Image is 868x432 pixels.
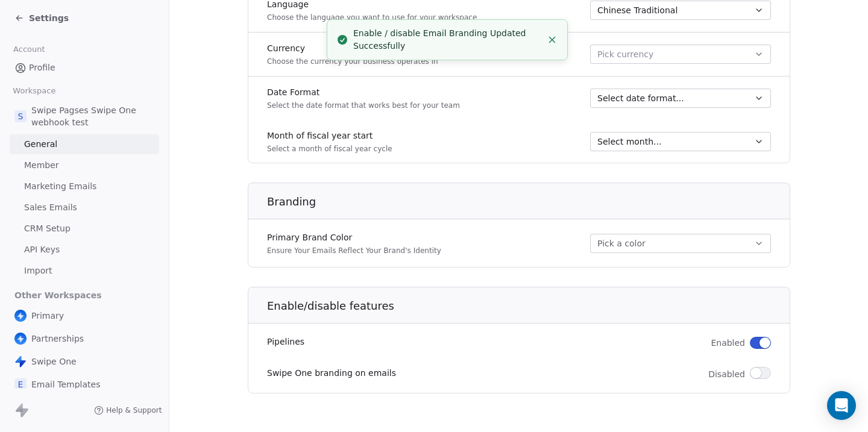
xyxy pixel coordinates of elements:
span: Select month... [597,136,661,148]
span: Settings [29,12,69,24]
span: S [14,110,27,122]
p: Select the date format that works best for your team [267,101,460,110]
a: Profile [10,58,159,78]
img: user_01J93QE9VH11XXZQZDP4TWZEES.jpg [14,333,27,345]
button: Close toast [544,32,560,48]
span: Primary [31,310,64,322]
span: Chinese Traditional [597,4,678,16]
span: Sales Emails [24,201,77,214]
span: Swipe One [31,355,77,368]
label: Swipe One branding on emails [267,367,396,379]
p: Choose the language you want to use for your workspace [267,13,477,22]
a: Settings [14,12,69,24]
div: Open Intercom Messenger [827,391,856,420]
span: Select date format... [597,92,684,104]
span: Marketing Emails [24,180,96,193]
h1: Enable/disable features [267,299,791,313]
span: Disabled [708,368,745,380]
label: Pipelines [267,336,304,348]
span: Partnerships [31,333,84,345]
p: Select a month of fiscal year cycle [267,144,392,154]
span: Account [8,40,50,58]
a: Sales Emails [10,198,159,218]
span: Enabled [711,337,745,349]
a: Import [10,261,159,281]
a: General [10,134,159,154]
p: Choose the currency your business operates in [267,57,438,66]
a: Member [10,155,159,175]
span: Workspace [8,82,61,100]
span: E [14,378,27,390]
p: Ensure Your Emails Reflect Your Brand's Identity [267,246,441,255]
span: API Keys [24,243,60,256]
span: Other Workspaces [10,286,107,305]
img: user_01J93QE9VH11XXZQZDP4TWZEES.jpg [14,310,27,322]
h1: Branding [267,195,791,209]
button: Pick currency [590,45,771,64]
a: API Keys [10,240,159,260]
a: Marketing Emails [10,177,159,196]
span: Swipe Pagses Swipe One webhook test [31,104,154,128]
label: Date Format [267,86,460,98]
span: Profile [29,61,55,74]
label: Primary Brand Color [267,231,441,243]
div: Enable / disable Email Branding Updated Successfully [353,27,542,52]
span: Import [24,265,52,277]
span: General [24,138,57,151]
span: Help & Support [106,405,162,415]
span: Member [24,159,59,172]
span: Email Templates [31,378,100,390]
span: Pick currency [597,48,653,61]
button: Pick a color [590,234,771,253]
label: Month of fiscal year start [267,130,392,142]
a: CRM Setup [10,219,159,239]
img: swipeone-app-icon.png [14,355,27,368]
a: Help & Support [94,405,162,415]
label: Currency [267,42,438,54]
span: CRM Setup [24,222,71,235]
